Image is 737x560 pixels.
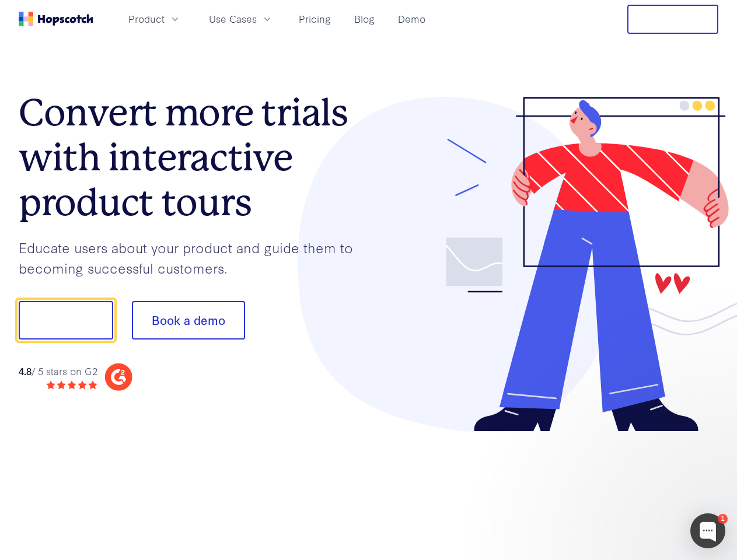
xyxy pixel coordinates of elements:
h1: Convert more trials with interactive product tours [19,90,369,225]
button: Show me! [19,301,113,339]
a: Blog [350,9,379,29]
a: Demo [393,9,430,29]
button: Book a demo [132,301,245,339]
button: Use Cases [202,9,280,29]
button: Product [121,9,188,29]
a: Pricing [294,9,336,29]
button: Free Trial [627,5,718,34]
p: Educate users about your product and guide them to becoming successful customers. [19,237,369,278]
div: / 5 stars on G2 [19,364,97,379]
span: Use Cases [209,12,257,26]
div: 1 [718,514,728,524]
a: Home [19,12,93,26]
span: Product [128,12,165,26]
strong: 4.8 [19,364,32,377]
